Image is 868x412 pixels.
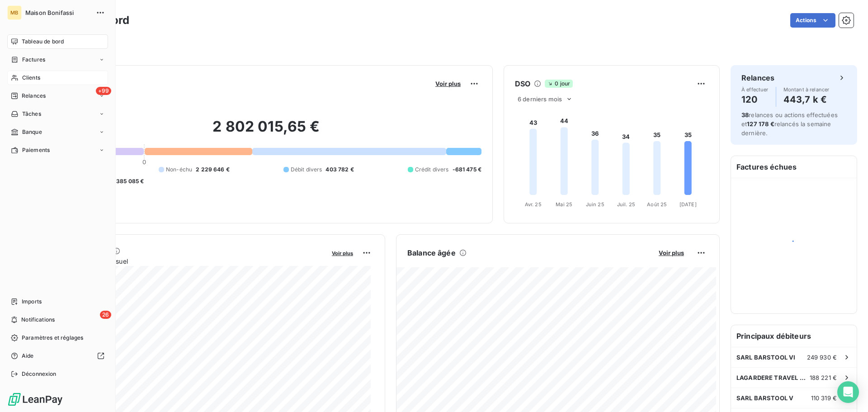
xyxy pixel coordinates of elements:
[329,249,356,257] button: Voir plus
[731,325,857,347] h6: Principaux débiteurs
[741,111,749,118] span: 38
[525,201,542,208] tspan: Avr. 25
[515,78,530,89] h6: DSO
[113,177,144,185] span: -385 085 €
[435,80,461,87] span: Voir plus
[22,370,57,378] span: Déconnexion
[100,311,111,319] span: 26
[790,13,835,28] button: Actions
[518,95,562,103] span: 6 derniers mois
[7,392,63,407] img: Logo LeanPay
[22,56,45,64] span: Factures
[810,374,837,381] span: 188 221 €
[731,156,857,178] h6: Factures échues
[807,354,837,361] span: 249 930 €
[647,201,667,208] tspan: Août 25
[741,92,769,107] h4: 120
[811,394,837,402] span: 110 319 €
[545,80,573,88] span: 0 jour
[22,128,42,136] span: Banque
[51,256,325,266] span: Chiffre d'affaires mensuel
[736,394,793,402] span: SARL BARSTOOL V
[453,166,482,174] span: -681 475 €
[783,92,830,107] h4: 443,7 k €
[747,120,774,128] span: 127 178 €
[22,334,83,342] span: Paramètres et réglages
[166,166,192,174] span: Non-échu
[433,80,463,88] button: Voir plus
[741,72,774,83] h6: Relances
[7,349,108,363] a: Aide
[22,298,42,306] span: Imports
[407,247,456,258] h6: Balance âgée
[741,111,838,137] span: relances ou actions effectuées et relancés la semaine dernière.
[679,201,697,208] tspan: [DATE]
[556,201,572,208] tspan: Mai 25
[783,87,830,92] span: Montant à relancer
[142,158,146,166] span: 0
[25,9,90,16] span: Maison Bonifassi
[415,166,449,174] span: Crédit divers
[656,249,687,257] button: Voir plus
[291,166,322,174] span: Débit divers
[22,74,40,82] span: Clients
[7,5,22,20] div: MB
[22,38,64,46] span: Tableau de bord
[741,87,769,92] span: À effectuer
[837,381,859,403] div: Open Intercom Messenger
[736,374,810,381] span: LAGARDERE TRAVEL RETAIL [GEOGRAPHIC_DATA]
[659,249,684,256] span: Voir plus
[22,110,41,118] span: Tâches
[22,352,34,360] span: Aide
[586,201,604,208] tspan: Juin 25
[51,118,481,145] h2: 2 802 015,65 €
[332,250,353,256] span: Voir plus
[21,316,55,324] span: Notifications
[196,166,230,174] span: 2 229 646 €
[736,354,795,361] span: SARL BARSTOOL VI
[325,166,354,174] span: 403 782 €
[617,201,635,208] tspan: Juil. 25
[22,146,50,154] span: Paiements
[96,87,111,95] span: +99
[22,92,46,100] span: Relances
